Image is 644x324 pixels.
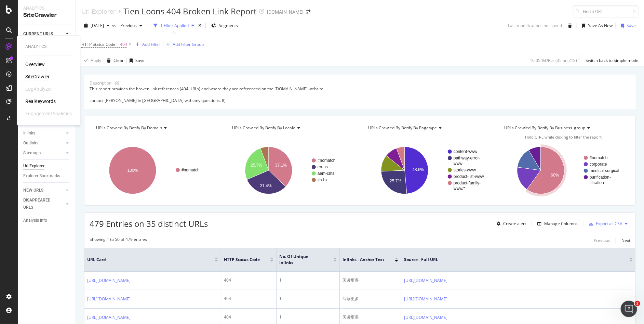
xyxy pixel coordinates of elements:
[224,296,273,302] div: 404
[118,23,137,28] span: Previous
[23,140,38,147] div: Outlinks
[621,301,637,317] iframe: Intercom live chat
[318,178,328,182] text: zh-hk
[404,257,619,263] span: Source - Full URL
[90,141,221,200] svg: A chart.
[453,161,462,166] text: www
[87,314,131,321] a: [URL][DOMAIN_NAME]
[390,178,401,183] text: 25.7%
[120,40,127,49] span: 404
[498,141,629,200] div: A chart.
[25,98,56,105] div: RealKeywords
[503,122,624,133] h4: URLs Crawled By Botify By business_group
[95,122,216,133] h4: URLs Crawled By Botify By domain
[267,9,304,15] div: [DOMAIN_NAME]
[279,277,337,283] div: 1
[117,41,119,47] span: =
[25,74,50,80] div: SiteCrawler
[87,257,213,263] span: URL Card
[91,23,104,28] span: 2025 Sep. 7th
[81,20,112,31] button: [DATE]
[535,220,578,228] button: Manage Columns
[404,314,447,321] a: [URL][DOMAIN_NAME]
[343,257,385,263] span: Inlinks - Anchor Text
[232,125,295,131] span: URLs Crawled By Botify By locale
[590,175,611,180] text: purification-
[25,111,72,117] div: EngagementAnalytics
[621,237,630,243] div: Next
[504,125,585,131] span: URLs Crawled By Botify By business_group
[454,174,484,179] text: product-list-www
[91,57,101,63] div: Apply
[23,130,64,137] a: Inlinks
[90,86,630,103] div: This report provides the broken link references (404 URLs) and where they are referenced on the [...
[87,296,131,302] a: [URL][DOMAIN_NAME]
[594,237,610,243] div: Previous
[209,20,241,31] button: Segments
[530,57,577,63] div: 16.05 % URLs ( 35 on 218 )
[23,187,64,194] a: NEW URLS
[453,186,465,191] text: www/*
[197,22,203,29] div: times
[81,8,116,15] div: Url Explorer
[96,125,162,131] span: URLs Crawled By Botify By domain
[590,168,619,173] text: medical-surgical
[590,155,608,160] text: #nomatch
[343,277,398,283] div: 阅读更多
[142,41,160,47] div: Add Filter
[23,163,44,170] div: Url Explorer
[627,23,636,28] div: Save
[454,149,478,154] text: content-www
[251,163,262,167] text: 25.7%
[25,86,52,93] a: LogAnalyzer
[23,217,47,224] div: Analysis Info
[279,254,323,266] span: No. of Unique Inlinks
[127,55,145,66] button: Save
[81,55,101,66] button: Apply
[362,141,493,200] svg: A chart.
[318,165,328,169] text: en-us
[90,236,147,245] div: Showing 1 to 50 of 479 entries
[112,23,118,28] span: vs
[219,23,238,28] span: Segments
[404,277,447,284] a: [URL][DOMAIN_NAME]
[551,172,559,177] text: 60%
[104,55,124,66] button: Clear
[579,20,613,31] button: Save As New
[224,277,273,283] div: 404
[163,40,204,49] button: Add Filter Group
[525,134,603,140] span: Hold CTRL while clicking to filter the report.
[23,140,64,147] a: Outlinks
[151,20,197,31] button: 1 Filter Applied
[275,163,287,167] text: 37.1%
[133,40,160,49] button: Add Filter
[182,168,200,172] text: #nomatch
[90,218,208,229] span: 479 Entries on 35 distinct URLs
[90,80,112,86] div: Description:
[343,314,398,320] div: 阅读更多
[279,296,337,302] div: 1
[226,141,357,200] svg: A chart.
[23,163,71,170] a: Url Explorer
[621,236,630,245] button: Next
[260,183,272,188] text: 31.4%
[123,5,257,17] div: Tien Loons 404 Broken Link Report
[367,122,488,133] h4: URLs Crawled By Botify By pagetype
[23,150,41,157] div: Sitemaps
[23,172,60,180] div: Explorer Bookmarks
[586,57,639,63] div: Switch back to Simple mode
[23,11,70,19] div: SiteCrawler
[454,156,480,160] text: pathway-error-
[368,125,437,131] span: URLs Crawled By Botify By pagetype
[318,158,336,163] text: #nomatch
[128,168,138,173] text: 100%
[25,61,45,68] a: Overview
[118,20,145,31] button: Previous
[590,162,607,167] text: corporate
[596,221,622,226] div: Export as CSV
